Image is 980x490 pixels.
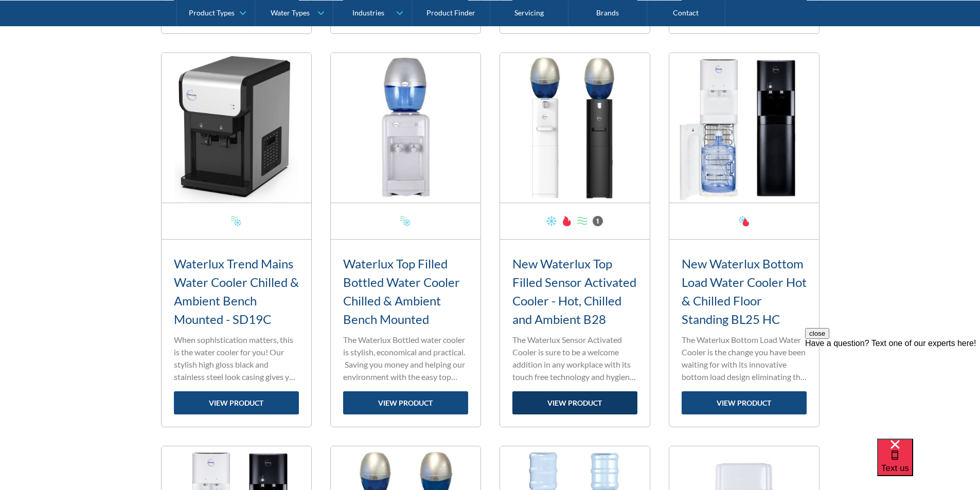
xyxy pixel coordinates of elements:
h3: Waterlux Top Filled Bottled Water Cooler Chilled & Ambient Bench Mounted [343,255,468,329]
a: view product [682,391,807,414]
iframe: podium webchat widget prompt [805,328,980,451]
div: Industries [352,8,384,17]
p: The Waterlux Bottled water cooler is stylish, economical and practical. Saving you money and help... [343,334,468,383]
p: The Waterlux Sensor Activated Cooler is sure to be a welcome addition in any workplace with its t... [512,334,637,383]
img: Waterlux Trend Mains Water Cooler Chilled & Ambient Bench Mounted - SD19C [162,53,311,203]
img: Waterlux Top Filled Bottled Water Cooler Chilled & Ambient Bench Mounted [331,53,480,203]
div: Product Types [189,8,235,17]
a: view product [174,391,299,414]
h3: New Waterlux Top Filled Sensor Activated Cooler - Hot, Chilled and Ambient B28 [512,255,637,329]
a: view product [512,391,637,414]
a: view product [343,391,468,414]
iframe: podium webchat widget bubble [877,439,980,490]
img: New Waterlux Bottom Load Water Cooler Hot & Chilled Floor Standing BL25 HC [669,53,819,203]
h3: Waterlux Trend Mains Water Cooler Chilled & Ambient Bench Mounted - SD19C [174,255,299,329]
img: New Waterlux Top Filled Sensor Activated Cooler - Hot, Chilled and Ambient B28 [500,53,650,203]
p: When sophistication matters, this is the water cooler for you! Our stylish high gloss black and s... [174,334,299,383]
p: The Waterlux Bottom Load Water Cooler is the change you have been waiting for with its innovative... [682,334,807,383]
h3: New Waterlux Bottom Load Water Cooler Hot & Chilled Floor Standing BL25 HC [682,255,807,329]
div: Water Types [271,8,310,17]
